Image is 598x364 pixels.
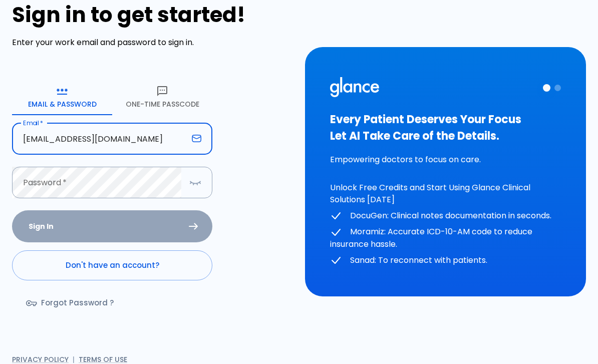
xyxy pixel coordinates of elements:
p: DocuGen: Clinical notes documentation in seconds. [330,210,561,222]
p: Moramiz: Accurate ICD-10-AM code to reduce insurance hassle. [330,226,561,250]
p: Sanad: To reconnect with patients. [330,254,561,267]
p: Unlock Free Credits and Start Using Glance Clinical Solutions [DATE] [330,182,561,206]
a: Don't have an account? [12,250,212,280]
button: One-Time Passcode [112,79,212,115]
label: Email [23,119,43,127]
p: Empowering doctors to focus on care. [330,154,561,166]
input: dr.ahmed@clinic.com [12,123,188,155]
h1: Sign in to get started! [12,3,293,27]
h3: Every Patient Deserves Your Focus Let AI Take Care of the Details. [330,111,561,144]
a: Forgot Password ? [12,288,130,317]
p: Enter your work email and password to sign in. [12,37,293,49]
button: Email & Password [12,79,112,115]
